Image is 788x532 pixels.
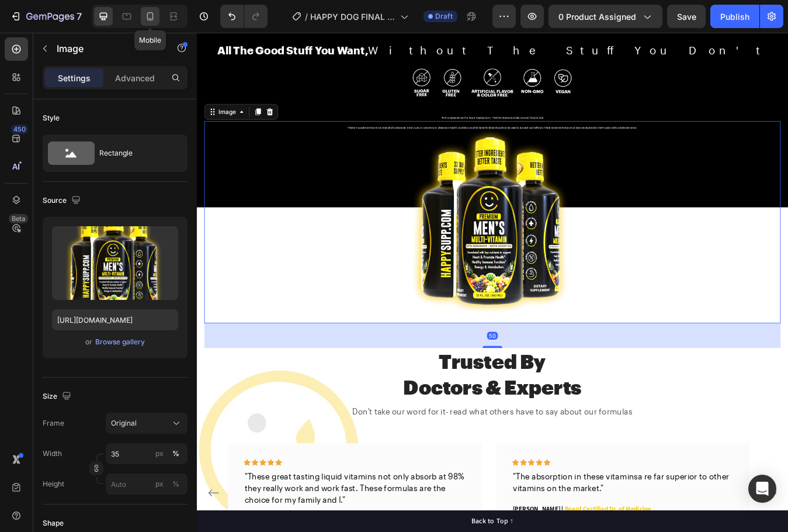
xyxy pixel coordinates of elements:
[57,42,156,56] p: Image
[152,477,166,491] button: %
[106,443,188,464] input: px%
[172,479,179,489] div: %
[155,479,164,489] div: px
[43,418,64,429] label: Frame
[11,125,28,134] div: 450
[220,5,268,28] div: Undo/Redo
[25,12,203,27] strong: All The Good Stuff You Want,
[720,11,749,23] div: Publish
[748,475,776,503] div: Open Intercom Messenger
[52,226,178,300] img: preview-image
[111,418,137,429] span: Original
[9,374,692,437] h2: Trusted By Doctors & Experts
[95,336,145,348] button: Browse gallery
[58,72,91,84] p: Settings
[558,11,636,23] span: 0 product assigned
[77,9,82,23] p: 7
[549,5,662,28] button: 0 product assigned
[10,441,691,458] p: Don't take our word for it- read what others have to say about our formulas
[52,309,178,330] input: https://example.com/image.jpg
[231,105,470,344] img: menspng.png
[231,39,470,80] img: gempages_490430814010475667-d740bc9d-958c-4d4d-a402-b3ea1da548f2.png
[25,12,676,27] span: Without The Stuff You Don't
[169,477,183,491] button: px
[435,11,453,22] span: Draft
[85,335,92,349] span: or
[43,518,64,528] div: Shape
[172,448,179,459] div: %
[43,448,62,459] label: Width
[5,5,87,28] button: 7
[43,193,83,209] div: Source
[106,474,188,495] input: px%
[43,389,74,405] div: Size
[290,99,411,102] span: †Not a replacement for heart medications ‡With B vitamins to help convert food to fuel
[23,88,48,99] div: Image
[344,354,357,364] div: 50
[710,5,759,28] button: Publish
[99,140,171,167] div: Rectangle
[43,113,60,123] div: Style
[305,11,308,23] span: /
[310,11,395,23] span: HAPPY DOG FINAL PAGE
[169,447,183,461] button: px
[152,447,166,461] button: %
[155,448,164,459] div: px
[43,479,64,489] label: Height
[95,337,145,347] div: Browse gallery
[197,33,788,532] iframe: Design area
[115,72,155,84] p: Advanced
[9,214,28,223] div: Beta
[677,12,696,22] span: Save
[106,413,188,434] button: Original
[667,5,706,28] button: Save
